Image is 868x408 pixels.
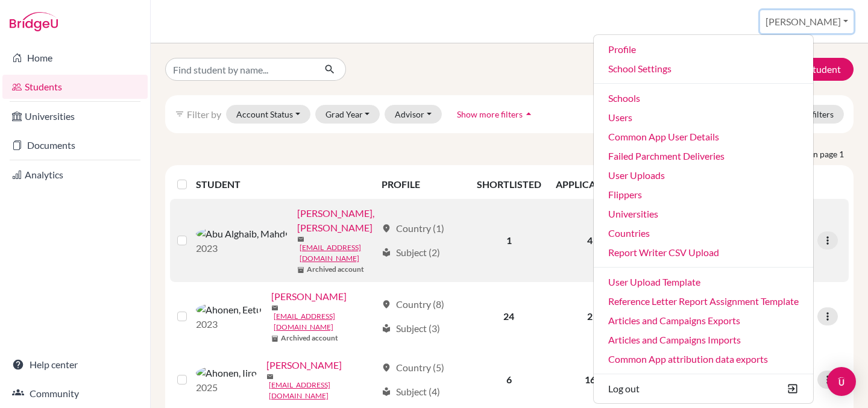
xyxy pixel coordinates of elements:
[760,10,854,33] button: [PERSON_NAME]
[382,300,391,309] span: location_on
[382,245,440,260] div: Subject (2)
[274,311,376,333] a: [EMAIL_ADDRESS][DOMAIN_NAME]
[2,381,148,406] a: Community
[594,350,813,369] a: Common App attribution data exports
[2,353,148,377] a: Help center
[382,360,444,375] div: Country (5)
[315,105,380,124] button: Grad Year
[549,282,632,351] td: 2
[594,59,813,78] a: School Settings
[523,108,535,120] i: arrow_drop_up
[2,75,148,99] a: Students
[374,170,469,199] th: PROFILE
[594,224,813,243] a: Countries
[594,204,813,224] a: Universities
[266,358,342,372] a: [PERSON_NAME]
[226,105,310,124] button: Account Status
[2,133,148,157] a: Documents
[594,330,813,350] a: Articles and Campaigns Imports
[594,89,813,108] a: Schools
[594,379,813,398] button: Log out
[307,264,364,275] b: Archived account
[382,221,444,236] div: Country (1)
[775,148,854,160] span: students on page 1
[300,242,376,264] a: [EMAIL_ADDRESS][DOMAIN_NAME]
[271,289,347,304] a: [PERSON_NAME]
[271,304,278,312] span: mail
[549,199,632,282] td: 4
[196,227,288,241] img: Abu Alghaib, Mahdi
[175,109,184,119] i: filter_list
[271,335,278,342] span: inventory_2
[594,166,813,185] a: User Uploads
[594,108,813,127] a: Users
[382,248,391,257] span: local_library
[549,170,632,199] th: APPLICATIONS
[382,363,391,372] span: location_on
[594,272,813,292] a: User Upload Template
[594,146,813,166] a: Failed Parchment Deliveries
[827,367,856,396] div: Open Intercom Messenger
[594,127,813,146] a: Common App User Details
[382,224,391,233] span: location_on
[196,317,262,331] p: 2023
[297,266,304,274] span: inventory_2
[2,163,148,187] a: Analytics
[382,321,440,336] div: Subject (3)
[196,303,262,317] img: Ahonen, Eetu
[2,46,148,70] a: Home
[594,243,813,262] a: Report Writer CSV Upload
[297,236,304,243] span: mail
[382,297,444,312] div: Country (8)
[457,109,523,119] span: Show more filters
[297,206,376,235] a: [PERSON_NAME], [PERSON_NAME]
[593,34,814,404] ul: [PERSON_NAME]
[594,40,813,59] a: Profile
[196,380,257,395] p: 2025
[196,366,257,380] img: Ahonen, Iiro
[165,58,315,81] input: Find student by name...
[266,373,274,380] span: mail
[269,380,376,401] a: [EMAIL_ADDRESS][DOMAIN_NAME]
[594,292,813,311] a: Reference Letter Report Assignment Template
[2,104,148,128] a: Universities
[470,282,549,351] td: 24
[594,185,813,204] a: Flippers
[196,241,288,256] p: 2023
[281,333,338,344] b: Archived account
[470,199,549,282] td: 1
[594,311,813,330] a: Articles and Campaigns Exports
[447,105,545,124] button: Show more filtersarrow_drop_up
[187,108,221,120] span: Filter by
[10,12,58,31] img: Bridge-U
[382,324,391,333] span: local_library
[382,387,391,397] span: local_library
[470,170,549,199] th: SHORTLISTED
[382,384,440,399] div: Subject (4)
[196,170,374,199] th: STUDENT
[385,105,442,124] button: Advisor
